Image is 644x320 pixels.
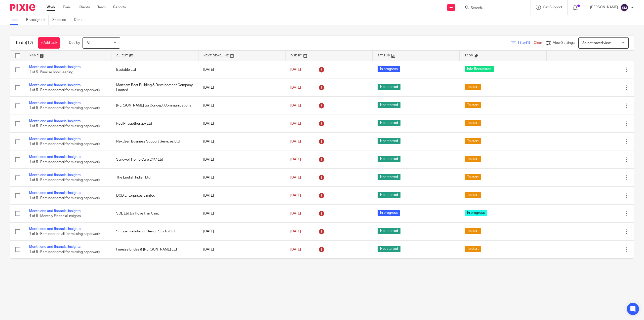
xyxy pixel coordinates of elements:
[290,248,301,251] span: [DATE]
[63,5,71,10] a: Email
[465,102,481,108] span: To start
[198,240,285,258] td: [DATE]
[198,115,285,132] td: [DATE]
[29,137,80,141] a: Month end and financial insights
[465,66,494,72] span: Info Requested
[378,192,400,198] span: Not started
[113,5,126,10] a: Reports
[29,196,100,200] span: 1 of 5 · Reminder email for missing paperwork
[29,160,100,164] span: 1 of 5 · Reminder email for missing paperwork
[111,187,198,204] td: DCD Enterprises Limited
[29,173,80,177] a: Month end and financial insights
[29,119,80,123] a: Month end and financial insights
[465,54,473,57] span: Tags
[38,37,60,49] a: + Add task
[378,66,400,72] span: In progress
[198,79,285,96] td: [DATE]
[378,174,400,180] span: Not started
[29,209,80,213] a: Month end and financial insights
[198,169,285,187] td: [DATE]
[10,15,22,25] a: To do
[290,230,301,233] span: [DATE]
[111,79,198,96] td: Martham Boat Building & Development Company Limited
[111,204,198,222] td: SCL Ltd t/a Hove Hair Clinic
[470,6,515,11] input: Search
[378,156,400,162] span: Not started
[52,15,70,25] a: Snoozed
[198,187,285,204] td: [DATE]
[290,140,301,143] span: [DATE]
[290,104,301,107] span: [DATE]
[378,228,400,234] span: Not started
[465,228,481,234] span: To start
[111,151,198,168] td: Sandwell Home Care 24/7 Ltd
[378,120,400,126] span: Not started
[465,138,481,144] span: To start
[29,214,81,218] span: 4 of 5 · Monthly Financial Insights
[465,246,481,252] span: To start
[378,138,400,144] span: Not started
[79,5,90,10] a: Clients
[29,178,100,182] span: 1 of 5 · Reminder email for missing paperwork
[378,102,400,108] span: Not started
[378,246,400,252] span: Not started
[111,169,198,187] td: The English Indian Ltd
[29,101,80,105] a: Month end and financial insights
[198,151,285,168] td: [DATE]
[465,192,481,198] span: To start
[29,155,80,159] a: Month end and financial insights
[534,41,542,45] a: Clear
[111,97,198,115] td: [PERSON_NAME] t/a Concept Communications
[26,15,49,25] a: Reassigned
[111,240,198,258] td: Finesse Brides & [PERSON_NAME] Ltd
[198,133,285,151] td: [DATE]
[290,194,301,197] span: [DATE]
[620,4,628,12] img: svg%3E
[29,245,80,248] a: Month end and financial insights
[111,133,198,151] td: NextGen Business Support Services Ltd
[198,223,285,240] td: [DATE]
[378,84,400,90] span: Not started
[29,70,73,74] span: 2 of 5 · Finalise bookkeeping
[97,5,106,10] a: Team
[47,5,55,10] a: Work
[29,65,80,69] a: Month end and financial insights
[29,106,100,110] span: 1 of 5 · Reminder email for missing paperwork
[590,5,618,10] p: [PERSON_NAME]
[111,61,198,79] td: Bastable Ltd
[111,223,198,240] td: Shropshire Interior Design Studio Ltd
[10,4,35,11] img: Pixie
[465,84,481,90] span: To start
[526,41,530,45] span: (1)
[15,40,33,46] h1: To do
[111,259,198,276] td: Press for Attention PR Ltd
[29,227,80,231] a: Month end and financial insights
[29,124,100,128] span: 1 of 5 · Reminder email for missing paperwork
[111,115,198,132] td: Red Physiotherapy Ltd
[198,61,285,79] td: [DATE]
[29,232,100,236] span: 1 of 5 · Reminder email for missing paperwork
[198,259,285,276] td: [DATE]
[26,41,33,45] span: (12)
[518,41,534,45] span: Filter
[69,40,80,45] p: Due by
[465,174,481,180] span: To start
[465,156,481,162] span: To start
[290,86,301,89] span: [DATE]
[198,204,285,222] td: [DATE]
[582,41,611,45] span: Select saved view
[29,88,100,92] span: 1 of 5 · Reminder email for missing paperwork
[29,83,80,87] a: Month end and financial insights
[543,6,562,9] span: Get Support
[553,41,575,45] span: View Settings
[290,158,301,161] span: [DATE]
[87,41,90,45] span: All
[29,143,100,146] span: 1 of 5 · Reminder email for missing paperwork
[290,176,301,179] span: [DATE]
[290,122,301,125] span: [DATE]
[74,15,86,25] a: Done
[29,191,80,195] a: Month end and financial insights
[378,210,400,216] span: In progress
[465,210,487,216] span: In progress
[290,68,301,72] span: [DATE]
